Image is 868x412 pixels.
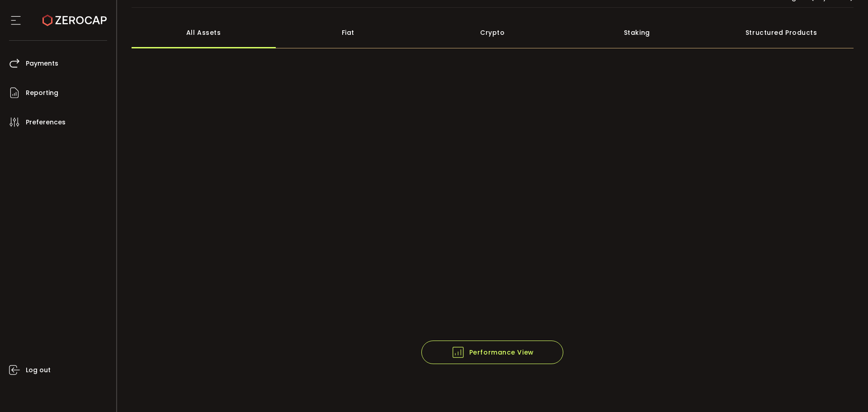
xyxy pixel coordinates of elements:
span: Preferences [26,116,66,129]
iframe: Chat Widget [823,369,868,412]
div: Structured Products [709,17,854,48]
div: Staking [565,17,709,48]
span: Reporting [26,86,58,99]
button: Performance View [421,341,563,364]
span: Log out [26,364,51,377]
span: Performance View [451,346,534,359]
div: Fiat [276,17,420,48]
span: Payments [26,57,58,70]
div: All Assets [132,17,276,48]
div: Crypto [420,17,565,48]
